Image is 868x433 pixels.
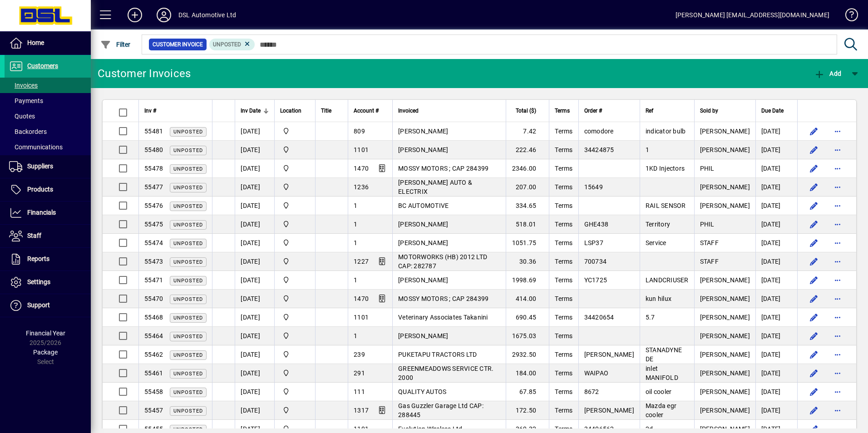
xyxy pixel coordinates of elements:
[280,312,310,322] span: Central
[354,369,365,377] span: 291
[755,401,797,420] td: [DATE]
[555,146,572,153] span: Terms
[755,141,797,159] td: [DATE]
[144,202,163,209] span: 55476
[584,407,634,414] span: [PERSON_NAME]
[5,178,91,201] a: Products
[5,202,91,224] a: Financials
[830,403,845,418] button: More options
[555,425,572,433] span: Terms
[506,364,549,383] td: 184.00
[830,236,845,250] button: More options
[584,183,603,191] span: 15649
[354,351,365,358] span: 239
[700,295,750,302] span: [PERSON_NAME]
[555,351,572,358] span: Terms
[27,278,50,285] span: Settings
[173,148,203,153] span: Unposted
[173,129,203,135] span: Unposted
[555,128,572,135] span: Terms
[755,271,797,290] td: [DATE]
[555,407,572,414] span: Terms
[235,290,274,308] td: [DATE]
[354,407,369,414] span: 1317
[5,248,91,271] a: Reports
[33,349,58,356] span: Package
[646,388,672,395] span: oil cooler
[354,295,369,302] span: 1470
[398,106,419,116] span: Invoiced
[700,258,719,265] span: STAFF
[9,128,47,135] span: Backorders
[700,106,750,116] div: Sold by
[830,254,845,269] button: More options
[398,106,500,116] div: Invoiced
[27,186,53,193] span: Products
[700,128,750,135] span: [PERSON_NAME]
[700,165,715,172] span: PHIL
[5,294,91,317] a: Support
[807,143,821,157] button: Edit
[830,310,845,325] button: More options
[555,165,572,172] span: Terms
[280,126,310,136] span: Central
[700,425,750,433] span: [PERSON_NAME]
[755,345,797,364] td: [DATE]
[354,106,387,116] div: Account #
[646,221,670,228] span: Territory
[516,106,536,116] span: Total ($)
[280,182,310,192] span: Central
[5,32,91,54] a: Home
[235,308,274,327] td: [DATE]
[830,329,845,343] button: More options
[235,159,274,178] td: [DATE]
[27,39,44,46] span: Home
[830,180,845,194] button: More options
[584,276,607,284] span: YC1725
[506,252,549,271] td: 30.36
[144,128,163,135] span: 55481
[700,146,750,153] span: [PERSON_NAME]
[700,332,750,340] span: [PERSON_NAME]
[755,383,797,401] td: [DATE]
[354,128,365,135] span: 809
[173,334,203,340] span: Unposted
[506,197,549,215] td: 334.65
[555,314,572,321] span: Terms
[506,178,549,197] td: 207.00
[398,365,493,381] span: GREENMEADOWS SERVICE CTR. 2000
[646,402,676,418] span: Mazda egr cooler
[173,315,203,321] span: Unposted
[235,197,274,215] td: [DATE]
[584,388,599,395] span: 8672
[98,66,191,81] div: Customer Invoices
[398,239,448,246] span: [PERSON_NAME]
[830,347,845,362] button: More options
[755,252,797,271] td: [DATE]
[280,275,310,285] span: Central
[646,165,685,172] span: 1KD Injectors
[506,327,549,345] td: 1675.03
[398,179,472,195] span: [PERSON_NAME] AUTO & ELECTRIX
[100,41,131,48] span: Filter
[755,234,797,252] td: [DATE]
[807,180,821,194] button: Edit
[235,383,274,401] td: [DATE]
[27,232,41,239] span: Staff
[755,159,797,178] td: [DATE]
[555,106,570,116] span: Terms
[807,273,821,287] button: Edit
[700,221,715,228] span: PHIL
[26,330,65,337] span: Financial Year
[584,128,614,135] span: comodore
[761,106,792,116] div: Due Date
[173,427,203,433] span: Unposted
[144,369,163,377] span: 55461
[700,183,750,191] span: [PERSON_NAME]
[830,161,845,176] button: More options
[755,327,797,345] td: [DATE]
[807,310,821,325] button: Edit
[5,78,91,93] a: Invoices
[398,332,448,340] span: [PERSON_NAME]
[830,124,845,138] button: More options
